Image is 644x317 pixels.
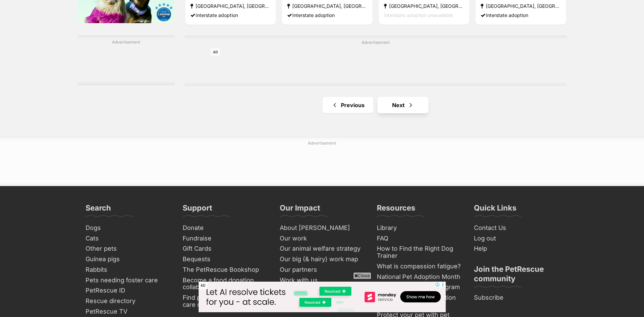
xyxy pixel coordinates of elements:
[83,306,173,317] a: PetRescue TV
[86,203,111,217] h3: Search
[353,272,371,279] span: Close
[374,272,464,282] a: National Pet Adoption Month
[277,244,367,254] a: Our animal welfare strategy
[183,203,212,217] h3: Support
[474,203,516,217] h3: Quick Links
[180,254,270,265] a: Bequests
[481,11,561,20] div: Interstate adoption
[190,11,271,20] div: Interstate adoption
[474,264,559,287] h3: Join the PetRescue community
[377,203,415,217] h3: Resources
[323,97,373,113] a: Previous page
[277,275,367,286] a: Work with us
[180,244,270,254] a: Gift Cards
[384,12,453,18] span: Interstate adoption unavailable
[83,275,173,286] a: Pets needing foster care
[83,223,173,233] a: Dogs
[199,282,207,289] span: AD
[78,35,174,85] div: Advertisement
[471,244,562,254] a: Help
[211,48,540,79] iframe: Advertisement
[180,275,270,293] a: Become a food donation collaborator
[180,223,270,233] a: Donate
[277,233,367,244] a: Our work
[83,233,173,244] a: Cats
[277,223,367,233] a: About [PERSON_NAME]
[185,36,567,86] div: Advertisement
[180,233,270,244] a: Fundraise
[378,97,428,113] a: Next page
[180,293,270,310] a: Find pets needing foster care near you
[180,265,270,275] a: The PetRescue Bookshop
[287,11,367,20] div: Interstate adoption
[83,285,173,296] a: PetRescue ID
[287,1,367,11] strong: [GEOGRAPHIC_DATA], [GEOGRAPHIC_DATA]
[211,48,220,56] span: AD
[83,244,173,254] a: Other pets
[185,97,567,113] nav: Pagination
[280,203,320,217] h3: Our Impact
[471,293,562,303] a: Subscribe
[83,296,173,306] a: Rescue directory
[83,265,173,275] a: Rabbits
[471,223,562,233] a: Contact Us
[190,1,271,11] strong: [GEOGRAPHIC_DATA], [GEOGRAPHIC_DATA]
[374,223,464,233] a: Library
[277,265,367,275] a: Our partners
[374,233,464,244] a: FAQ
[471,233,562,244] a: Log out
[374,244,464,261] a: How to Find the Right Dog Trainer
[277,254,367,265] a: Our big (& hairy) work map
[374,261,464,272] a: What is compassion fatigue?
[481,1,561,11] strong: [GEOGRAPHIC_DATA], [GEOGRAPHIC_DATA]
[83,254,173,265] a: Guinea pigs
[384,1,464,11] strong: [GEOGRAPHIC_DATA], [GEOGRAPHIC_DATA]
